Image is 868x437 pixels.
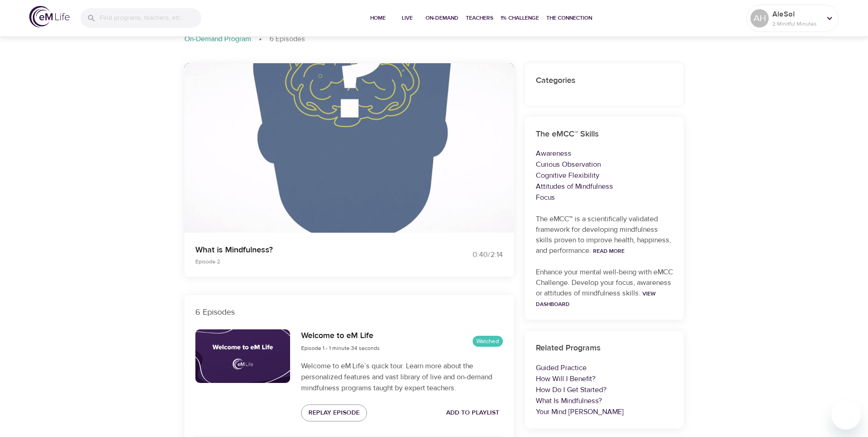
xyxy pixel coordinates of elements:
p: 6 Episodes [195,306,503,318]
a: What Is Mindfulness? [536,396,602,405]
nav: breadcrumb [184,34,684,45]
p: Attitudes of Mindfulness [536,181,673,192]
span: Home [367,13,389,23]
h6: The eMCC™ Skills [536,128,673,141]
img: logo [29,6,70,27]
h6: Related Programs [536,342,673,355]
a: Your Mind [PERSON_NAME] [536,407,624,416]
span: Add to Playlist [446,407,499,419]
iframe: Button to launch messaging window [831,400,861,430]
div: 0:40 / 2:14 [434,250,503,260]
span: Episode 1 - 1 minute 34 seconds [301,344,380,352]
p: The eMCC™ is a scientifically validated framework for developing mindfulness skills proven to imp... [536,214,673,256]
span: The Connection [546,13,592,23]
button: Replay Episode [301,404,367,421]
p: Awareness [536,148,673,159]
p: AleSol [772,9,821,20]
a: How Do I Get Started? [536,385,607,394]
p: Enhance your mental well-being with eMCC Challenge. Develop your focus, awareness or attitudes of... [536,267,673,309]
span: On-Demand [426,13,458,23]
span: Replay Episode [308,407,360,419]
p: Curious Observation [536,159,673,170]
p: On-Demand Program [184,34,251,44]
h6: Welcome to eM Life [301,329,380,343]
span: 1% Challenge [501,13,539,23]
p: Episode 2 [195,257,423,266]
h6: Categories [536,74,673,87]
p: What is Mindfulness? [195,244,423,256]
span: Live [396,13,418,23]
a: Guided Practice [536,363,587,372]
input: Find programs, teachers, etc... [100,8,201,28]
p: Focus [536,192,673,203]
p: 6 Episodes [270,34,305,44]
a: Read More [593,247,625,255]
p: 2 Mindful Minutes [772,20,821,28]
button: Add to Playlist [442,404,503,421]
p: Cognitive Flexibility [536,170,673,181]
a: View Dashboard [536,290,656,308]
span: Teachers [466,13,493,23]
a: How Will I Benefit? [536,374,596,383]
div: AH [750,9,769,27]
span: Watched [473,337,503,346]
p: Welcome to eM Life’s quick tour. Learn more about the personalized features and vast library of l... [301,361,502,393]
